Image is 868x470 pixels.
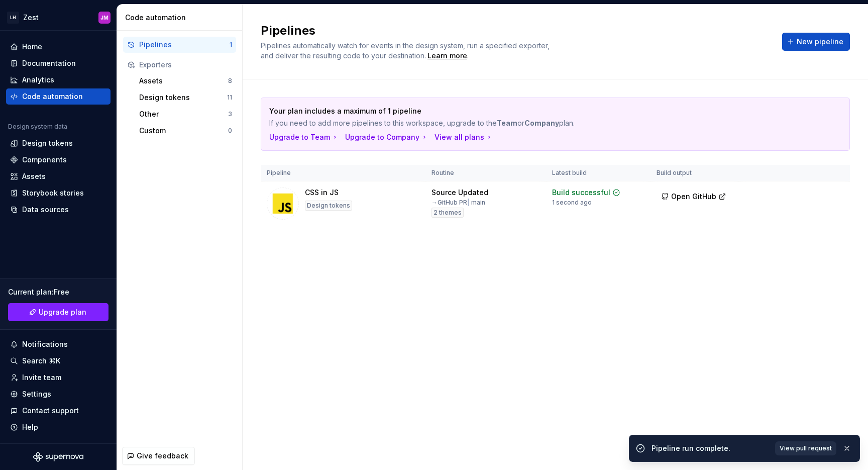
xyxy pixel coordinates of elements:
div: 8 [228,77,232,85]
strong: Team [497,119,517,127]
span: | [467,199,470,206]
span: View pull request [780,444,832,452]
div: Documentation [22,58,76,68]
div: Current plan : Free [8,287,108,297]
div: Search ⌘K [22,356,60,366]
div: JM [100,14,108,22]
div: Help [22,422,38,432]
button: Pipelines1 [123,37,236,53]
button: LHZestJM [2,7,115,28]
button: Contact support [6,403,111,419]
button: View all plans [435,132,493,142]
a: Home [6,39,111,55]
a: Storybook stories [6,185,111,201]
a: View pull request [775,441,836,455]
button: Give feedback [122,447,195,465]
a: Settings [6,386,111,402]
div: → GitHub PR main [431,199,485,207]
div: Source Updated [431,187,488,198]
div: Zest [23,13,39,23]
div: Code automation [22,91,83,102]
a: Components [6,152,111,168]
div: Design system data [8,123,67,131]
div: Custom [139,126,228,136]
div: Storybook stories [22,188,84,198]
div: Home [22,42,42,52]
div: Design tokens [305,201,352,211]
a: Design tokens [6,135,111,151]
a: Data sources [6,202,111,218]
button: Other3 [135,106,236,122]
div: Design tokens [22,138,73,148]
div: 0 [228,127,232,135]
th: Routine [425,165,546,181]
a: Open GitHub [657,194,731,202]
button: New pipeline [782,33,850,51]
div: Other [139,109,228,119]
div: Pipelines [139,40,230,50]
div: Invite team [22,372,61,383]
div: Design tokens [139,92,227,103]
div: Data sources [22,205,69,215]
h2: Pipelines [261,23,770,39]
th: Pipeline [261,165,425,181]
span: . [426,52,469,60]
button: Upgrade to Company [345,132,428,142]
a: Analytics [6,72,111,88]
span: Give feedback [137,451,188,461]
p: Your plan includes a maximum of 1 pipeline [269,106,771,116]
div: Assets [22,171,46,181]
div: Code automation [125,13,238,23]
button: Search ⌘K [6,353,111,369]
div: 1 [230,41,232,49]
div: 1 second ago [552,199,592,207]
div: Components [22,155,67,165]
a: Documentation [6,55,111,71]
div: Exporters [139,60,232,70]
div: 3 [228,110,232,118]
a: Assets [6,168,111,184]
button: Custom0 [135,123,236,139]
button: Help [6,419,111,435]
a: Invite team [6,369,111,386]
a: Learn more [427,51,467,61]
span: New pipeline [797,37,843,47]
div: Analytics [22,75,54,85]
button: Assets8 [135,73,236,89]
a: Upgrade plan [8,303,108,321]
button: Upgrade to Team [269,132,339,142]
div: Build successful [552,187,610,198]
span: Upgrade plan [39,307,86,317]
div: Pipeline run complete. [652,443,769,453]
button: Open GitHub [657,187,731,206]
div: CSS in JS [305,187,339,198]
button: Design tokens11 [135,89,236,106]
div: Notifications [22,339,68,349]
button: Notifications [6,336,111,352]
svg: Supernova Logo [33,452,83,462]
p: If you need to add more pipelines to this workspace, upgrade to the or plan. [269,118,771,128]
strong: Company [524,119,559,127]
div: Contact support [22,406,79,416]
a: Code automation [6,88,111,105]
span: Open GitHub [671,192,716,202]
th: Latest build [546,165,650,181]
span: Pipelines automatically watch for events in the design system, run a specified exporter, and deli... [261,41,552,60]
div: 11 [227,93,232,102]
span: 2 themes [433,209,462,217]
div: Assets [139,76,228,86]
div: Settings [22,389,51,399]
div: LH [7,12,19,24]
th: Build output [650,165,739,181]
